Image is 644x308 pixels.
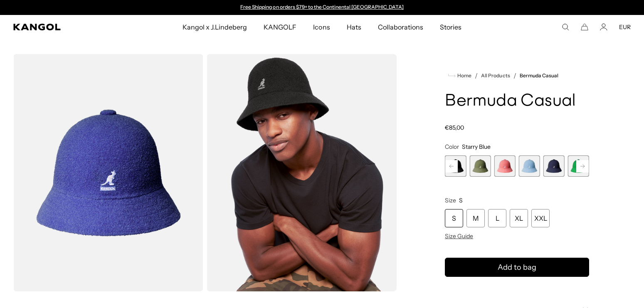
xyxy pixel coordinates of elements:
h1: Bermuda Casual [445,92,589,111]
div: 7 of 12 [543,155,565,177]
div: 8 of 12 [568,155,589,177]
span: KANGOLF [264,15,296,39]
span: Collaborations [378,15,423,39]
button: EUR [619,23,631,31]
a: Collaborations [370,15,432,39]
span: S [459,197,463,204]
a: Icons [305,15,338,39]
label: Turf Green [568,155,589,177]
span: Color [445,143,459,150]
span: Hats [347,15,361,39]
nav: breadcrumbs [445,71,589,81]
span: Home [456,73,471,79]
div: S [445,209,463,227]
li: / [471,71,478,81]
slideshow-component: Announcement bar [237,4,408,11]
label: Glacier [519,155,540,177]
div: XXL [531,209,550,227]
a: Hats [338,15,370,39]
span: Kangol x J.Lindeberg [183,15,247,39]
a: Account [600,23,607,31]
label: Navy [543,155,565,177]
div: L [488,209,506,227]
span: Starry Blue [462,143,491,150]
label: Pepto [494,155,515,177]
button: Cart [581,23,588,31]
button: Add to bag [445,258,589,277]
a: Free Shipping on orders $79+ to the Continental [GEOGRAPHIC_DATA] [240,4,404,10]
div: Announcement [237,4,408,11]
a: Stories [432,15,470,39]
a: Home [448,72,471,79]
label: Oil Green [469,155,491,177]
li: / [510,71,516,81]
div: 5 of 12 [494,155,515,177]
a: Kangol x J.Lindeberg [174,15,256,39]
span: Stories [440,15,461,39]
div: M [466,209,485,227]
div: 1 of 2 [237,4,408,11]
div: 3 of 12 [445,155,466,177]
span: €85,00 [445,124,464,131]
summary: Search here [562,23,569,31]
span: Icons [313,15,330,39]
label: Black/Gold [445,155,466,177]
a: All Products [481,73,510,79]
div: 6 of 12 [519,155,540,177]
a: KANGOLF [255,15,305,39]
div: XL [510,209,528,227]
img: color-starry-blue [13,54,203,291]
span: Size [445,197,456,204]
img: black [207,54,397,291]
a: Bermuda Casual [520,73,558,79]
a: Kangol [13,24,121,30]
div: 4 of 12 [469,155,491,177]
span: Size Guide [445,232,473,240]
span: Add to bag [498,262,536,273]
